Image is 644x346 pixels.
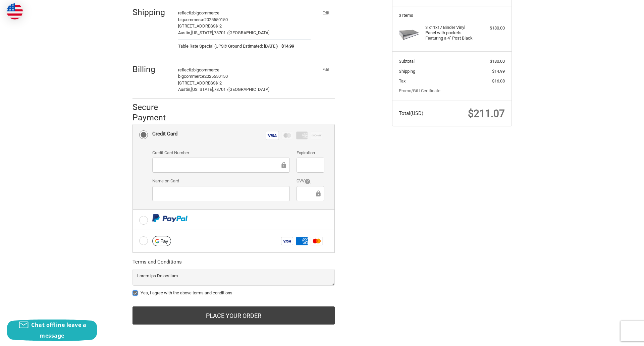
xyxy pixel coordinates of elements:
a: Promo/Gift Certificate [399,88,440,93]
span: 78701 / [214,87,228,92]
h2: Secure Payment [132,102,178,123]
span: [GEOGRAPHIC_DATA] [228,30,269,35]
h3: 3 Items [399,13,505,18]
h2: Shipping [132,7,172,17]
label: Credit Card Number [152,150,290,156]
span: / 2 [217,23,222,28]
span: reflectiz [178,10,193,15]
span: reflectiz [178,67,193,72]
button: Chat offline leave a message [7,320,97,341]
span: $211.07 [468,108,505,119]
span: Total (USD) [399,110,423,116]
h2: Billing [132,64,172,74]
span: [STREET_ADDRESS] [178,80,217,85]
iframe: Secure Credit Card Frame - Expiration Date [301,161,320,169]
span: Tax [399,78,406,83]
span: bigcommerce [178,74,204,79]
span: bigcommerce [193,10,219,15]
div: Credit Card [152,128,177,139]
span: bigcommerce [178,17,204,22]
span: [US_STATE], [191,87,214,92]
span: [US_STATE], [191,30,214,35]
span: Austin, [178,30,191,35]
label: Expiration [297,150,324,156]
span: Table Rate Special (UPS® Ground Estimated: [DATE]) [178,43,278,50]
img: Google Pay icon [152,236,171,246]
button: Edit [317,8,335,17]
span: 2025550150 [204,74,228,79]
span: bigcommerce [193,67,219,72]
span: Shipping [399,69,415,74]
label: Yes, I agree with the above terms and conditions [132,290,335,296]
span: / 2 [217,80,222,85]
legend: Terms and Conditions [132,258,182,269]
h4: 3 x 11x17 Binder Vinyl Panel with pockets Featuring a 4" Post Black [425,25,477,41]
div: $180.00 [478,25,505,32]
span: $14.99 [492,69,505,74]
iframe: Secure Credit Card Frame - CVV [301,190,315,197]
iframe: Secure Credit Card Frame - Cardholder Name [157,190,285,197]
label: CVV [297,178,324,184]
span: Austin, [178,87,191,92]
iframe: Secure Credit Card Frame - Credit Card Number [157,161,280,169]
textarea: Lorem ips Dolorsitam Consectet adipisc Elit sed doei://tem.56i55.utl Etdolor ma aliq://eni.28a66.... [132,269,335,286]
span: 2025550150 [204,17,228,22]
span: Subtotal [399,59,415,64]
span: [STREET_ADDRESS] [178,23,217,28]
span: $14.99 [278,43,294,50]
span: [GEOGRAPHIC_DATA] [228,87,269,92]
span: Checkout [40,3,61,9]
span: 78701 / [214,30,228,35]
img: PayPal icon [152,214,187,222]
span: $180.00 [490,59,505,64]
label: Name on Card [152,178,290,184]
button: Edit [317,65,335,74]
span: $16.08 [492,78,505,83]
button: Place Your Order [132,306,335,325]
img: duty and tax information for United States [7,3,23,19]
span: Chat offline leave a message [31,321,86,339]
